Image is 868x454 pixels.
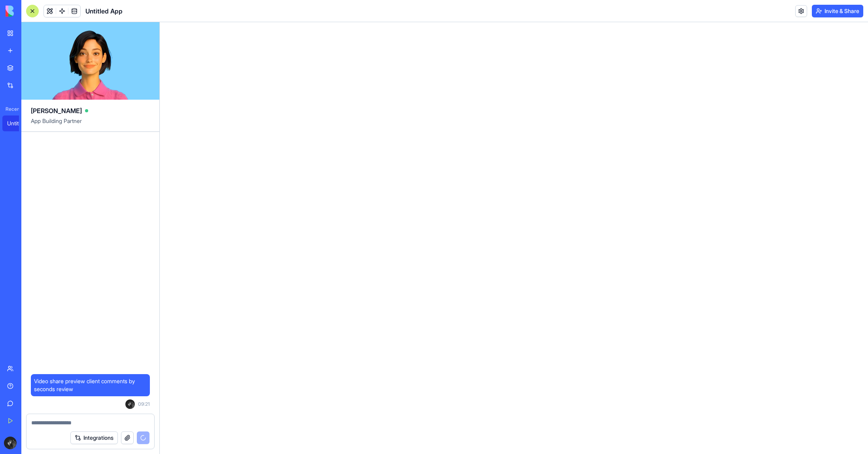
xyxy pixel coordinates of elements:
span: Untitled App [85,6,123,16]
span: Recent [2,106,19,112]
span: Video share preview client comments by seconds review [34,377,147,393]
img: ACg8ocJnledm65vur2l9VcfNAUZPlShRyQIG1tyzsgrXy7CIbiPFlnxy=s96-c [125,399,135,409]
button: Integrations [70,431,118,444]
span: 09:21 [138,401,150,407]
img: logo [6,6,55,17]
span: [PERSON_NAME] [31,106,82,115]
span: App Building Partner [31,117,150,131]
button: Invite & Share [812,5,863,17]
img: ACg8ocJnledm65vur2l9VcfNAUZPlShRyQIG1tyzsgrXy7CIbiPFlnxy=s96-c [4,437,17,449]
div: Untitled App [7,119,29,127]
a: Untitled App [2,115,34,131]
